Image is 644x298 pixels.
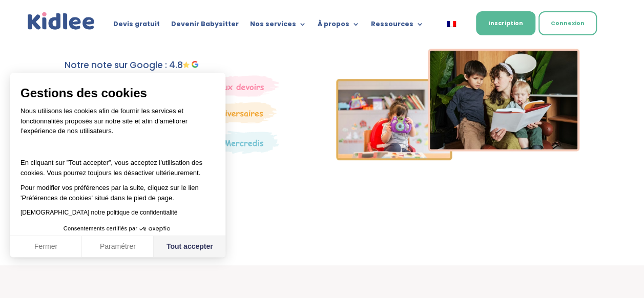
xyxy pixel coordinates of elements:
p: Nous utilisons les cookies afin de fournir les services et fonctionnalités proposés sur notre sit... [20,106,215,143]
a: Nos services [250,20,306,32]
a: Devis gratuit [113,20,160,32]
picture: Imgs-2 [336,151,579,163]
span: Consentements certifiés par [64,226,137,231]
p: En cliquant sur ”Tout accepter”, vous acceptez l’utilisation des cookies. Vous pourrez toujours l... [20,148,215,178]
svg: Axeptio [139,214,170,244]
img: Français [447,21,456,27]
img: Thematique [210,131,279,154]
a: [DEMOGRAPHIC_DATA] notre politique de confidentialité [20,209,177,216]
a: À propos [318,20,360,32]
button: Consentements certifiés par [58,222,177,236]
img: logo_kidlee_bleu [26,10,97,32]
a: Devenir Babysitter [171,20,239,32]
button: Fermer [10,236,82,258]
p: Notre note sur Google : 4.8 [65,58,308,73]
span: Gestions des cookies [20,86,215,101]
button: Tout accepter [154,236,225,258]
a: Kidlee Logo [26,10,97,32]
a: Inscription [476,11,535,35]
p: Pour modifier vos préférences par la suite, cliquez sur le lien 'Préférences de cookies' situé da... [20,183,215,203]
img: Anniversaire [197,102,277,123]
button: Paramétrer [82,236,154,258]
a: Ressources [371,20,424,32]
a: Connexion [538,11,597,35]
img: weekends [183,75,279,97]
